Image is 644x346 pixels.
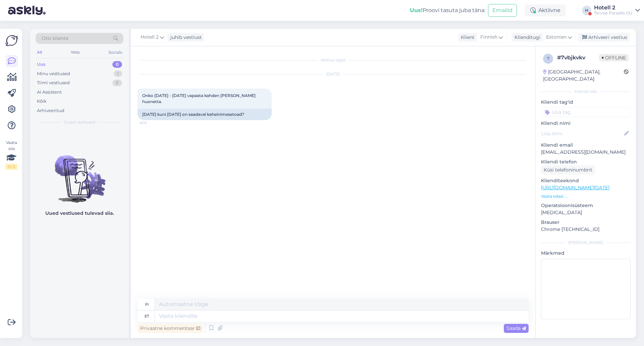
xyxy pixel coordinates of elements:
[37,70,70,77] div: Minu vestlused
[69,48,81,57] div: Web
[42,35,68,42] span: Otsi kliente
[506,325,526,331] span: Saada
[30,143,129,204] img: No chats
[541,149,631,156] p: [EMAIL_ADDRESS][DOMAIN_NAME]
[5,140,17,170] div: Vaata siia
[541,89,631,95] div: Kliendi info
[541,226,631,233] p: Chrome [TECHNICAL_ID]
[5,34,18,47] img: Askly Logo
[546,34,567,41] span: Estonian
[138,109,272,120] div: [DATE] kuni [DATE] on saadaval kaheinimesetoad?
[541,142,631,149] p: Kliendi email
[541,165,595,175] div: Küsi telefoninumbrit
[410,7,423,13] b: Uus!
[480,34,497,41] span: Finnish
[142,93,257,104] span: Onko [DATE] - [DATE] vapaata kahden [PERSON_NAME] huonetta.
[543,68,624,83] div: [GEOGRAPHIC_DATA], [GEOGRAPHIC_DATA]
[541,107,631,117] input: Lisa tag
[541,158,631,165] p: Kliendi telefon
[138,324,203,333] div: Privaatne kommentaar
[594,5,640,16] a: Hotell 2Tervise Paradiis OÜ
[547,56,549,61] span: 7
[541,120,631,127] p: Kliendi nimi
[541,202,631,209] p: Operatsioonisüsteem
[5,164,17,170] div: 0 / 3
[107,48,123,57] div: Socials
[45,210,114,217] p: Uued vestlused tulevad siia.
[138,71,529,77] div: [DATE]
[410,6,485,14] div: Proovi tasuta juba täna:
[114,70,122,77] div: 1
[541,99,631,106] p: Kliendi tag'id
[64,119,95,125] span: Uued vestlused
[594,5,633,10] div: Hotell 2
[541,219,631,226] p: Brauser
[37,98,47,105] div: Kõik
[36,48,43,57] div: All
[599,54,629,61] span: Offline
[541,240,631,246] div: [PERSON_NAME]
[138,57,529,63] div: Vestlus algas
[541,130,623,137] input: Lisa nimi
[37,89,62,96] div: AI Assistent
[541,193,631,199] p: Vaata edasi ...
[145,310,149,322] div: et
[525,4,566,16] div: Aktiivne
[594,10,633,16] div: Tervise Paradiis OÜ
[541,209,631,216] p: [MEDICAL_DATA]
[541,177,631,184] p: Klienditeekond
[140,120,165,126] span: 19:13
[112,61,122,68] div: 0
[557,54,599,62] div: # 7vbjkvkv
[512,34,540,41] div: Klienditugi
[37,80,70,86] div: Tiimi vestlused
[541,185,609,191] a: [URL][DOMAIN_NAME][DATE]
[488,4,517,17] button: Emailid
[145,299,149,310] div: fi
[141,34,159,41] span: Hotell 2
[168,34,202,41] div: juhib vestlust
[578,33,630,42] div: Arhiveeri vestlus
[37,107,64,114] div: Arhiveeritud
[541,250,631,257] p: Märkmed
[112,80,122,86] div: 0
[582,6,591,15] div: H
[37,61,46,68] div: Uus
[458,34,475,41] div: Klient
